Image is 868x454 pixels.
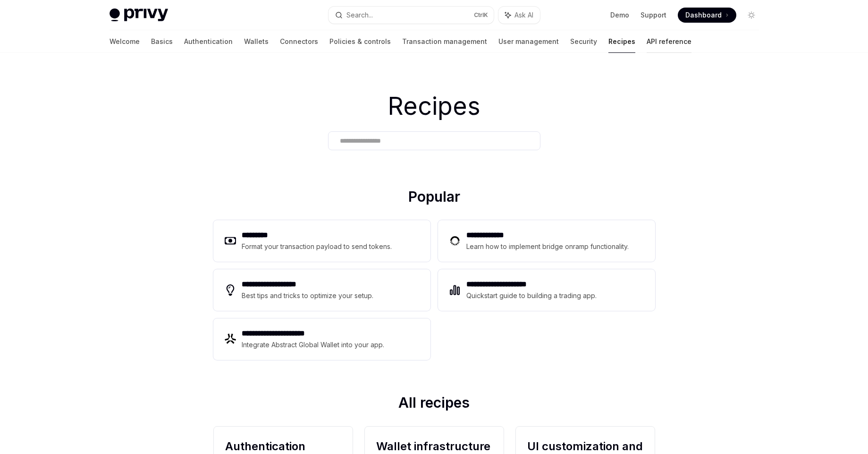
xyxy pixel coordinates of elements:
a: Transaction management [402,30,487,53]
span: Ask AI [514,10,533,20]
span: Dashboard [685,10,722,20]
a: **** **** ***Learn how to implement bridge onramp functionality. [438,220,655,262]
a: Welcome [110,30,140,53]
a: Policies & controls [329,30,391,53]
span: Ctrl K [474,11,488,19]
a: User management [498,30,559,53]
a: Support [640,10,666,20]
div: Learn how to implement bridge onramp functionality. [466,241,632,252]
button: Toggle dark mode [744,8,759,23]
a: Basics [151,30,173,53]
a: Recipes [608,30,635,53]
div: Format your transaction payload to send tokens. [242,241,392,252]
div: Best tips and tricks to optimize your setup. [242,290,375,301]
div: Search... [346,9,373,21]
button: Search...CtrlK [329,7,494,24]
a: Connectors [280,30,318,53]
h2: All recipes [213,394,655,415]
div: Integrate Abstract Global Wallet into your app. [242,339,385,351]
a: Authentication [184,30,233,53]
img: light logo [110,9,168,22]
a: **** ****Format your transaction payload to send tokens. [213,220,430,262]
button: Ask AI [498,7,540,24]
a: Wallets [244,30,269,53]
h2: Popular [213,188,655,209]
a: Security [570,30,597,53]
a: Dashboard [678,8,736,23]
a: Demo [610,10,629,20]
a: API reference [647,30,691,53]
div: Quickstart guide to building a trading app. [466,290,597,301]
